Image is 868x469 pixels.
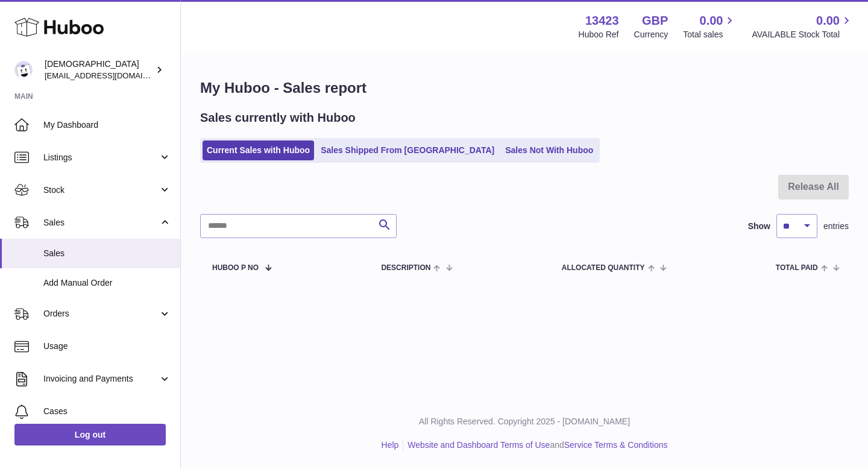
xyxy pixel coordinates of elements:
h1: My Huboo - Sales report [200,78,849,98]
span: Listings [43,152,159,163]
label: Show [748,221,770,232]
div: [DEMOGRAPHIC_DATA] [45,58,153,81]
span: AVAILABLE Stock Total [752,29,854,40]
img: olgazyuz@outlook.com [14,61,33,79]
span: entries [823,221,849,232]
span: Orders [43,308,159,319]
span: Cases [43,406,171,417]
a: Log out [14,424,166,445]
a: Current Sales with Huboo [203,140,314,160]
span: Usage [43,341,171,352]
span: Total paid [776,264,818,272]
div: Huboo Ref [579,29,619,40]
span: Total sales [683,29,737,40]
a: Service Terms & Conditions [564,440,668,450]
span: Description [381,264,430,272]
a: Website and Dashboard Terms of Use [407,440,550,450]
span: ALLOCATED Quantity [562,264,645,272]
span: Sales [43,217,159,228]
span: Stock [43,184,159,196]
a: Help [382,440,399,450]
span: 0.00 [700,13,723,29]
a: Sales Shipped From [GEOGRAPHIC_DATA] [316,140,498,160]
span: Add Manual Order [43,277,171,289]
span: Invoicing and Payments [43,373,159,385]
span: 0.00 [816,13,840,29]
a: Sales Not With Huboo [501,140,597,160]
strong: GBP [642,13,668,29]
span: Huboo P no [212,264,259,272]
a: 0.00 Total sales [683,13,737,40]
p: All Rights Reserved. Copyright 2025 - [DOMAIN_NAME] [190,416,858,427]
span: Sales [43,248,171,259]
strong: 13423 [585,13,619,29]
a: 0.00 AVAILABLE Stock Total [752,13,854,40]
h2: Sales currently with Huboo [200,110,356,126]
div: Currency [634,29,668,40]
span: My Dashboard [43,119,171,131]
li: and [403,439,667,451]
span: [EMAIL_ADDRESS][DOMAIN_NAME] [45,71,177,80]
